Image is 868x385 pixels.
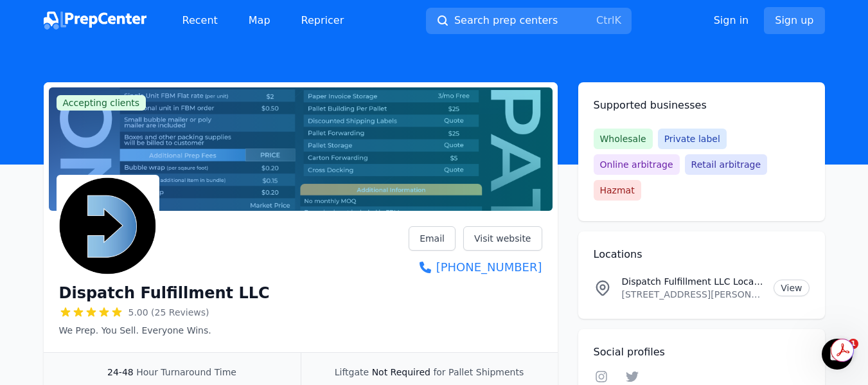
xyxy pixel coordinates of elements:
[107,367,134,377] span: 24-48
[59,283,270,303] h1: Dispatch Fulfillment LLC
[136,367,236,377] span: Hour Turnaround Time
[291,8,355,33] a: Repricer
[238,8,281,33] a: Map
[685,154,767,175] span: Retail arbitrage
[714,13,749,28] a: Sign in
[596,14,614,26] kbd: Ctrl
[622,275,764,288] p: Dispatch Fulfillment LLC Location
[594,129,653,149] span: Wholesale
[594,180,641,201] span: Hazmat
[59,177,157,275] img: Dispatch Fulfillment LLC
[372,367,430,377] span: Not Required
[426,8,632,34] button: Search prep centersCtrlK
[622,288,764,301] p: [STREET_ADDRESS][PERSON_NAME]
[658,129,727,149] span: Private label
[463,226,542,251] a: Visit website
[335,367,369,377] span: Liftgate
[774,280,809,296] a: View
[594,154,680,175] span: Online arbitrage
[594,98,810,113] h2: Supported businesses
[594,345,810,360] h2: Social profiles
[128,306,209,319] span: 5.00 (25 Reviews)
[614,14,621,26] kbd: K
[172,8,228,33] a: Recent
[44,12,146,30] img: PrepCenter
[822,339,853,370] iframe: Intercom live chat
[409,226,456,251] a: Email
[409,258,542,276] a: [PHONE_NUMBER]
[594,247,810,262] h2: Locations
[454,13,558,28] span: Search prep centers
[57,95,146,111] span: Accepting clients
[433,367,524,377] span: for Pallet Shipments
[764,7,824,34] a: Sign up
[59,324,270,337] p: We Prep. You Sell. Everyone Wins.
